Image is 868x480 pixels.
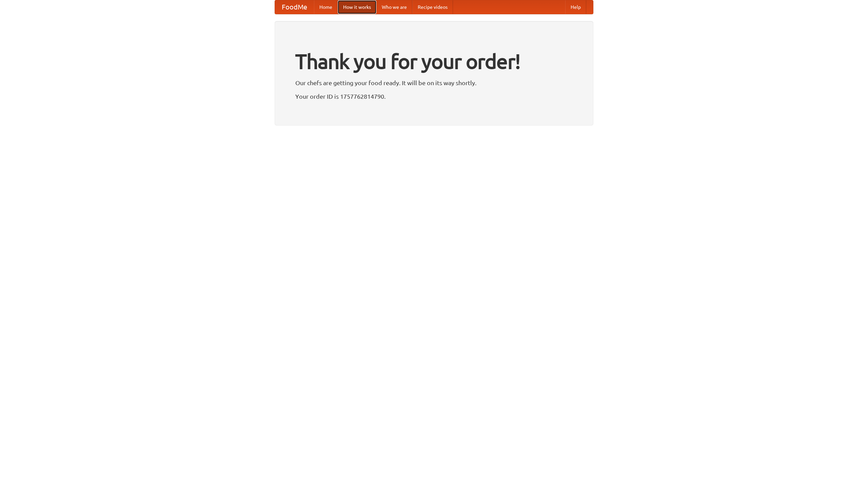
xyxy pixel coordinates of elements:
[314,0,338,14] a: Home
[412,0,453,14] a: Recipe videos
[565,0,586,14] a: Help
[275,0,314,14] a: FoodMe
[295,91,573,101] p: Your order ID is 1757762814790.
[295,78,573,88] p: Our chefs are getting your food ready. It will be on its way shortly.
[376,0,412,14] a: Who we are
[338,0,376,14] a: How it works
[295,45,573,78] h1: Thank you for your order!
